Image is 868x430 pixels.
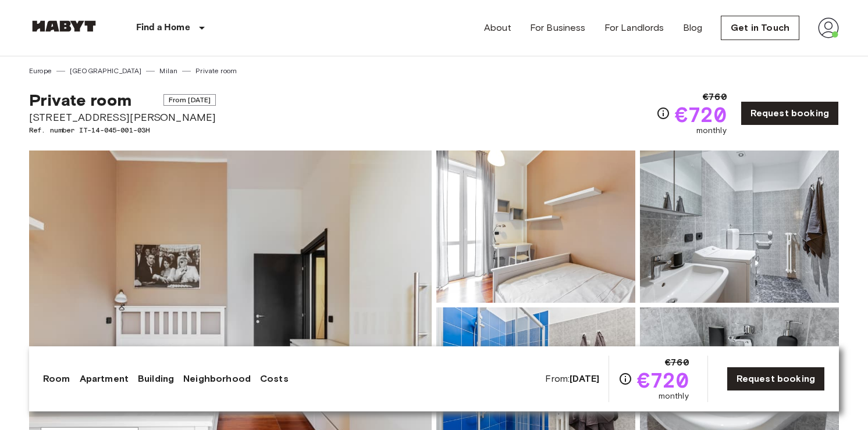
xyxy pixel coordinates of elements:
[70,66,142,76] a: [GEOGRAPHIC_DATA]
[183,372,251,386] a: Neighborhood
[696,125,727,137] span: monthly
[604,21,664,35] a: For Landlords
[136,21,190,35] p: Find a Home
[570,373,599,384] b: [DATE]
[163,94,216,106] span: From [DATE]
[29,20,99,32] img: Habyt
[80,372,129,386] a: Apartment
[138,372,174,386] a: Building
[818,17,839,38] img: avatar
[683,21,703,35] a: Blog
[741,101,839,126] a: Request booking
[29,125,216,135] span: Ref. number IT-14-045-001-03H
[260,372,289,386] a: Costs
[640,150,839,303] img: Picture of unit IT-14-045-001-03H
[195,66,237,76] a: Private room
[703,90,727,104] span: €760
[43,372,70,386] a: Room
[29,90,131,110] span: Private room
[665,356,689,370] span: €760
[159,66,177,76] a: Milan
[721,16,799,40] a: Get in Touch
[530,21,586,35] a: For Business
[484,21,511,35] a: About
[656,106,670,120] svg: Check cost overview for full price breakdown. Please note that discounts apply to new joiners onl...
[637,370,689,390] span: €720
[29,66,52,76] a: Europe
[618,372,632,386] svg: Check cost overview for full price breakdown. Please note that discounts apply to new joiners onl...
[727,367,825,391] a: Request booking
[659,390,689,402] span: monthly
[436,150,635,303] img: Picture of unit IT-14-045-001-03H
[675,104,727,125] span: €720
[545,372,599,385] span: From:
[29,110,216,125] span: [STREET_ADDRESS][PERSON_NAME]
